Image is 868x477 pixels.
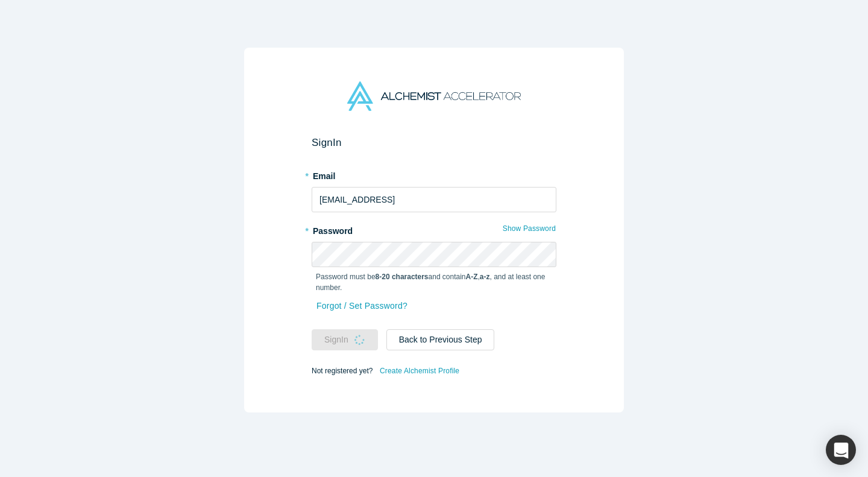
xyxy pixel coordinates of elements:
h2: Sign In [312,136,556,149]
a: Create Alchemist Profile [379,363,460,379]
a: Forgot / Set Password? [316,295,408,317]
img: Alchemist Accelerator Logo [347,81,521,111]
label: Email [312,166,556,183]
p: Password must be and contain , , and at least one number. [316,271,552,293]
strong: a-z [480,273,490,281]
label: Password [312,221,556,238]
strong: 8-20 characters [376,273,429,281]
span: Not registered yet? [312,367,373,375]
button: Show Password [502,221,556,236]
button: Back to Previous Step [386,329,495,350]
button: SignIn [312,329,378,350]
strong: A-Z [466,273,478,281]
